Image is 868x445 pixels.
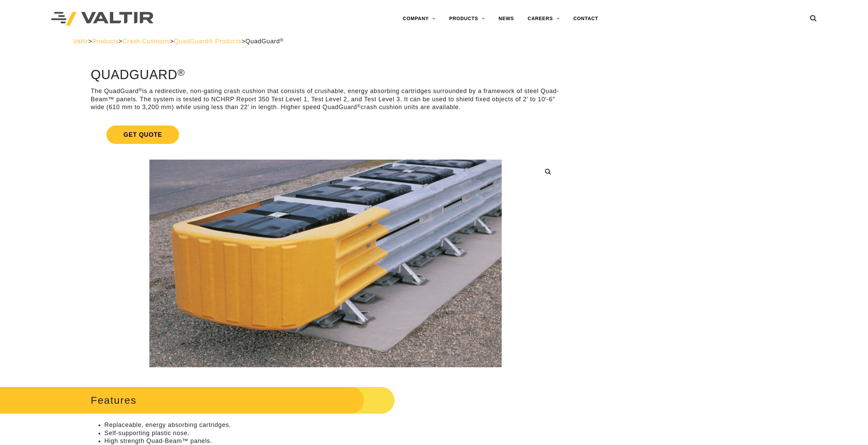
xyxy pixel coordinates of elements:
[139,87,143,92] sup: ®
[92,38,118,45] a: Products
[104,421,560,429] li: Replaceable, energy absorbing cartridges.
[280,38,284,43] sup: ®
[104,437,560,445] li: High strength Quad-Beam™ panels.
[91,117,560,152] a: Get Quote
[492,12,521,26] a: NEWS
[51,12,153,26] img: Valtir
[106,125,179,144] span: Get Quote
[246,38,284,45] span: QuadGuard
[357,103,361,108] sup: ®
[122,38,170,45] a: Crash Cushions
[396,12,442,26] a: COMPANY
[91,87,560,111] p: The QuadGuard is a redirective, non-gating crash cushion that consists of crushable, energy absor...
[73,38,795,45] div: > > > >
[521,12,567,26] a: CAREERS
[174,38,242,45] a: QuadGuard® Products
[442,12,492,26] a: PRODUCTS
[91,68,560,82] h1: QuadGuard
[567,12,605,26] a: CONTACT
[104,429,560,437] li: Self-supporting plastic nose.
[73,38,88,45] a: Valtir
[177,67,185,78] sup: ®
